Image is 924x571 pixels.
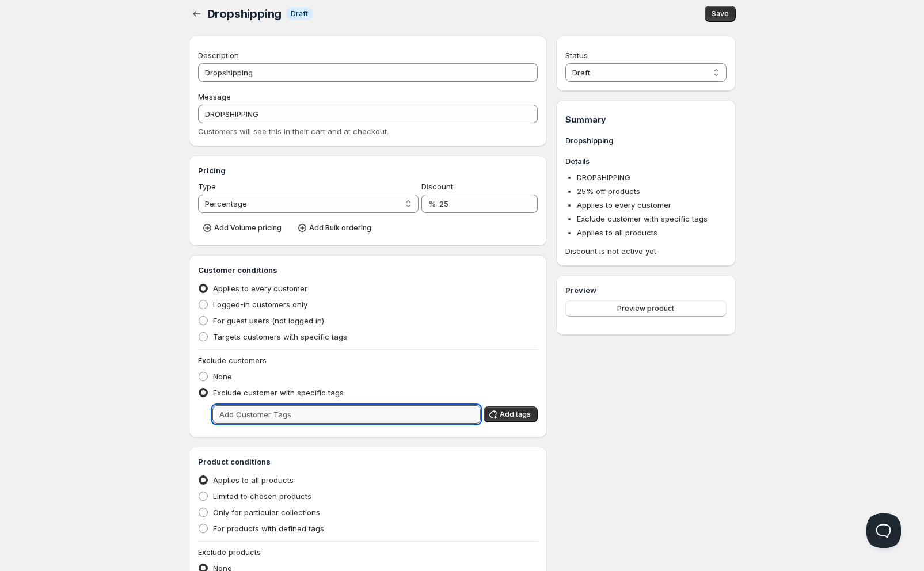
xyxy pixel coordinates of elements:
span: Exclude customer with specific tags [577,214,708,223]
span: Status [565,51,588,60]
span: Add Bulk ordering [309,223,371,233]
span: Preview product [617,304,674,313]
span: Description [198,51,239,60]
span: Discount is not active yet [565,245,726,257]
span: % [428,199,436,208]
span: DROPSHIPPING [577,173,630,182]
span: None [213,372,232,381]
span: Message [198,92,231,101]
button: Save [705,6,736,22]
iframe: Help Scout Beacon - Open [866,513,901,548]
span: Limited to chosen products [213,492,311,501]
span: Customers will see this in their cart and at checkout. [198,127,389,136]
span: Targets customers with specific tags [213,332,347,341]
span: Logged-in customers only [213,300,307,309]
span: 25 % off products [577,186,640,196]
button: Preview product [565,300,726,317]
span: Applies to all products [213,475,294,485]
span: Add Volume pricing [214,223,282,233]
input: Add Customer Tags [212,405,481,424]
h1: Summary [565,114,726,125]
h3: Product conditions [198,456,538,467]
h3: Details [565,155,726,167]
span: Exclude customers [198,356,267,365]
span: Applies to all products [577,228,657,237]
span: Only for particular collections [213,508,320,517]
span: Dropshipping [207,7,282,21]
button: Add Volume pricing [198,220,288,236]
h3: Preview [565,284,726,296]
span: Add tags [500,410,531,419]
h3: Customer conditions [198,264,538,276]
button: Add Bulk ordering [293,220,378,236]
span: Exclude customer with specific tags [213,388,344,397]
span: Draft [291,9,308,18]
span: Exclude products [198,547,261,557]
span: Applies to every customer [213,284,307,293]
h3: Pricing [198,165,538,176]
span: Type [198,182,216,191]
h3: Dropshipping [565,135,726,146]
span: Discount [421,182,453,191]
button: Add tags [484,406,538,422]
input: Private internal description [198,63,538,82]
span: For products with defined tags [213,524,324,533]
span: Applies to every customer [577,200,671,210]
span: For guest users (not logged in) [213,316,324,325]
span: Save [712,9,729,18]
